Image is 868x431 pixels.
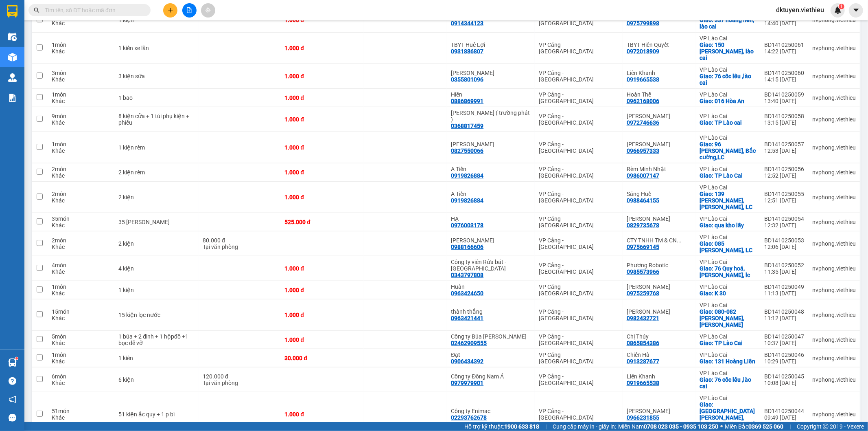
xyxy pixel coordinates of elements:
[725,422,783,431] span: Miền Bắc
[627,76,659,83] div: 0919665538
[451,380,483,386] div: 0979979901
[812,376,856,383] div: nvphong.viethieu
[539,141,619,154] div: VP Cảng - [GEOGRAPHIC_DATA]
[464,422,539,431] span: Hỗ trợ kỹ thuật:
[52,91,110,98] div: 1 món
[451,48,483,55] div: 0931886807
[700,73,756,86] div: Giao: 76 cốc lếu ,lào cai
[627,408,691,414] div: Huy Hùng
[812,116,856,123] div: nvphong.viethieu
[284,73,360,79] div: 1.000 đ
[118,265,195,272] div: 4 kiện
[700,134,756,141] div: VP Lào Cai
[764,358,804,365] div: 10:29 [DATE]
[451,373,531,380] div: Công ty Đông Nam Á
[627,166,691,172] div: Rèm Minh Nhật
[284,194,360,200] div: 1.000 đ
[284,219,360,225] div: 525.000 đ
[627,414,659,421] div: 0966231855
[451,315,483,321] div: 0963421441
[118,194,195,200] div: 2 kiện
[52,408,110,414] div: 51 món
[700,119,756,126] div: Giao: TP Lào cai
[118,169,195,176] div: 2 kiện rèm
[118,240,195,247] div: 2 kiện
[764,42,804,48] div: BD1410250061
[539,284,619,297] div: VP Cảng - [GEOGRAPHIC_DATA]
[118,95,195,101] div: 1 bao
[451,147,483,154] div: 0827550066
[700,358,756,365] div: Giao: 131 Hoàng Liên
[812,355,856,361] div: nvphong.viethieu
[52,333,110,340] div: 5 món
[284,169,360,176] div: 1.000 đ
[539,70,619,83] div: VP Cảng - [GEOGRAPHIC_DATA]
[52,119,110,126] div: Khác
[627,333,691,340] div: Chị Thúy
[700,141,756,161] div: Giao: 96 lê thanh, Bắc cường,LC
[52,48,110,55] div: Khác
[284,265,360,272] div: 1.000 đ
[700,215,756,222] div: VP Lào Cai
[700,35,756,42] div: VP Lào Cai
[627,340,659,346] div: 0865854386
[52,197,110,204] div: Khác
[539,333,619,346] div: VP Cảng - [GEOGRAPHIC_DATA]
[205,7,211,13] span: aim
[539,237,619,250] div: VP Cảng - [GEOGRAPHIC_DATA]
[700,222,756,229] div: Giao: qua kho lấy
[700,234,756,240] div: VP Lào Cai
[451,259,531,272] div: Công ty viên Rửa bát - Hà đông
[700,290,756,297] div: Giao: K 30
[764,308,804,315] div: BD1410250048
[9,396,16,403] span: notification
[52,70,110,76] div: 3 món
[700,166,756,172] div: VP Lào Cai
[52,20,110,26] div: Khác
[118,144,195,151] div: 1 kiện rèm
[284,95,360,101] div: 1.000 đ
[539,42,619,55] div: VP Cảng - [GEOGRAPHIC_DATA]
[118,333,195,346] div: 1 búa + 2 đinh + 1 hộpđồ +1 bọc dễ vỡ
[451,272,483,278] div: 0343797808
[627,20,659,26] div: 0975799898
[764,113,804,119] div: BD1410250058
[504,423,539,430] strong: 1900 633 818
[627,380,659,386] div: 0919665538
[284,287,360,293] div: 1.000 đ
[52,172,110,179] div: Khác
[700,265,756,278] div: Giao: 76 Quy hoá, Kim Tân, lc
[700,352,756,358] div: VP Lào Cai
[812,95,856,101] div: nvphong.viethieu
[451,215,531,222] div: HẠ
[627,197,659,204] div: 0988464155
[118,73,195,79] div: 3 kiện sữa
[627,98,659,104] div: 0962168006
[823,424,829,429] span: copyright
[553,422,616,431] span: Cung cấp máy in - giấy in:
[764,380,804,386] div: 10:08 [DATE]
[284,355,360,361] div: 30.000 đ
[451,42,531,48] div: TBYT Huê Lợi
[700,240,756,253] div: Giao: 085 Hoàng Liên, LC
[700,66,756,73] div: VP Lào Cai
[812,194,856,200] div: nvphong.viethieu
[52,373,110,380] div: 6 món
[52,191,110,197] div: 2 món
[764,315,804,321] div: 11:12 [DATE]
[764,340,804,346] div: 10:37 [DATE]
[451,290,483,297] div: 0963424650
[700,340,756,346] div: Giao: TP Lào Cai
[118,219,195,225] div: 35 thùng sơn
[812,336,856,343] div: nvphong.viethieu
[539,408,619,421] div: VP Cảng - [GEOGRAPHIC_DATA]
[539,166,619,179] div: VP Cảng - [GEOGRAPHIC_DATA]
[700,308,756,328] div: Giao: 080-082 trần phú, lào cai
[627,244,659,250] div: 0975669145
[203,373,276,380] div: 120.000 đ
[186,7,192,13] span: file-add
[812,73,856,79] div: nvphong.viethieu
[764,284,804,290] div: BD1410250049
[764,98,804,104] div: 13:40 [DATE]
[539,373,619,386] div: VP Cảng - [GEOGRAPHIC_DATA]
